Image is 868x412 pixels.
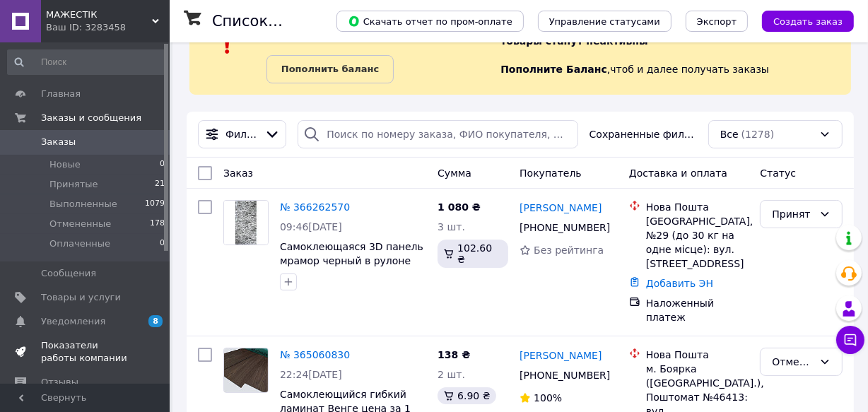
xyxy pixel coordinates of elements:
[41,136,76,148] span: Заказы
[46,8,152,21] span: МАЖЕСТІК
[549,16,660,27] span: Управление статусами
[41,291,121,304] span: Товары и услуги
[280,369,342,380] span: 22:24[DATE]
[438,201,481,213] span: 1 080 ₴
[49,158,81,171] span: Новые
[517,365,607,385] div: [PHONE_NUMBER]
[280,241,423,281] a: Самоклеющаяся 3D панель мрамор черный в рулоне 3080x700x3мм
[223,167,253,179] span: Заказ
[772,354,814,370] div: Отменен
[280,221,342,233] span: 09:46[DATE]
[438,240,508,268] div: 102.60 ₴
[697,16,737,27] span: Экспорт
[212,13,334,30] h1: Список заказов
[223,200,269,245] a: Фото товару
[41,315,105,328] span: Уведомления
[438,369,465,380] span: 2 шт.
[281,64,379,74] b: Пополнить баланс
[41,88,81,100] span: Главная
[500,7,851,83] div: , чтоб и далее получать заказы
[223,348,269,393] a: Фото товару
[773,16,843,27] span: Создать заказ
[646,200,749,214] div: Нова Пошта
[520,348,602,363] a: [PERSON_NAME]
[336,11,524,32] button: Скачать отчет по пром-оплате
[629,167,727,179] span: Доставка и оплата
[646,278,713,289] a: Добавить ЭН
[538,11,671,32] button: Управление статусами
[760,167,796,179] span: Статус
[438,221,465,233] span: 3 шт.
[217,35,238,56] img: :exclamation:
[836,326,864,354] button: Чат с покупателем
[646,296,749,324] div: Наложенный платеж
[41,267,96,280] span: Сообщения
[41,112,141,124] span: Заказы и сообщения
[517,218,607,237] div: [PHONE_NUMBER]
[49,237,110,250] span: Оплаченные
[748,15,854,26] a: Создать заказ
[280,201,350,213] a: № 366262570
[772,206,814,222] div: Принят
[646,348,749,362] div: Нова Пошта
[438,387,495,404] div: 6.90 ₴
[7,49,166,75] input: Поиск
[224,348,268,392] img: Фото товару
[46,21,170,34] div: Ваш ID: 3283458
[150,218,165,230] span: 178
[741,129,775,140] span: (1278)
[160,237,165,250] span: 0
[145,198,165,211] span: 1079
[155,178,165,191] span: 21
[720,127,739,141] span: Все
[438,349,470,360] span: 138 ₴
[41,339,131,365] span: Показатели работы компании
[49,218,111,230] span: Отмененные
[224,201,268,245] img: Фото товару
[646,214,749,271] div: [GEOGRAPHIC_DATA], №29 (до 30 кг на одне місце): вул. [STREET_ADDRESS]
[225,127,259,141] span: Фильтры
[160,158,165,171] span: 0
[438,167,471,179] span: Сумма
[520,167,582,179] span: Покупатель
[520,201,602,215] a: [PERSON_NAME]
[534,392,562,404] span: 100%
[266,55,394,83] a: Пополнить баланс
[590,127,697,141] span: Сохраненные фильтры:
[49,198,117,211] span: Выполненные
[534,245,604,256] span: Без рейтинга
[148,315,163,327] span: 8
[280,349,350,360] a: № 365060830
[41,376,78,389] span: Отзывы
[298,120,577,148] input: Поиск по номеру заказа, ФИО покупателя, номеру телефона, Email, номеру накладной
[500,64,607,75] b: Пополните Баланс
[49,178,98,191] span: Принятые
[762,11,854,32] button: Создать заказ
[686,11,748,32] button: Экспорт
[348,15,512,28] span: Скачать отчет по пром-оплате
